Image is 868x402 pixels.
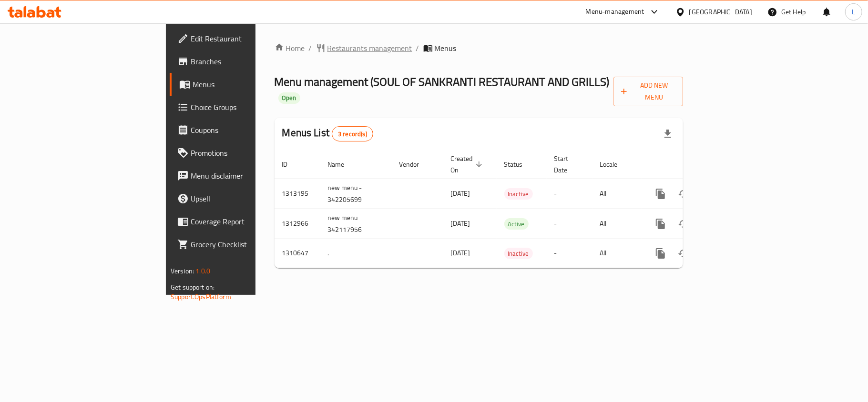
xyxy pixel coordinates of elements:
span: L [852,7,855,17]
span: Choice Groups [191,101,303,113]
a: Promotions [170,141,311,164]
li: / [416,42,419,54]
div: Export file [656,122,679,145]
span: Coupons [191,124,303,136]
span: [DATE] [451,217,470,230]
span: Edit Restaurant [191,33,303,44]
span: Branches [191,56,303,67]
a: Branches [170,50,311,73]
a: Grocery Checklist [170,233,311,256]
span: 1.0.0 [195,265,210,277]
div: Inactive [504,248,533,259]
a: Menu disclaimer [170,164,311,187]
div: Menu-management [586,6,644,18]
th: Actions [642,150,748,179]
a: Upsell [170,187,311,210]
button: more [649,212,672,235]
span: Inactive [504,189,533,200]
span: Menus [435,42,457,54]
a: Restaurants management [316,42,412,54]
span: Grocery Checklist [191,239,303,250]
a: Coupons [170,119,311,141]
span: Created On [451,153,485,176]
span: Start Date [554,153,581,176]
span: Upsell [191,193,303,204]
div: Total records count [332,126,373,141]
span: Menus [193,79,303,90]
a: Edit Restaurant [170,27,311,50]
span: [DATE] [451,247,470,259]
span: Status [504,159,535,170]
td: new menu 342117956 [320,209,392,239]
span: Locale [600,159,630,170]
nav: breadcrumb [275,42,683,54]
span: 3 record(s) [332,130,373,139]
span: Version: [171,265,194,277]
span: [DATE] [451,187,470,200]
td: - [547,239,592,268]
span: Promotions [191,147,303,159]
span: Menu disclaimer [191,170,303,181]
button: Add New Menu [613,77,683,106]
button: Change Status [672,242,695,265]
a: Coverage Report [170,210,311,233]
td: All [592,209,642,239]
h2: Menus List [282,126,373,141]
div: Active [504,218,529,230]
span: Name [328,159,357,170]
span: Get support on: [171,281,214,293]
table: enhanced table [275,150,748,268]
a: Choice Groups [170,96,311,119]
td: All [592,179,642,209]
td: . [320,239,392,268]
div: Inactive [504,188,533,200]
span: Active [504,219,529,230]
span: Vendor [399,159,432,170]
td: All [592,239,642,268]
span: Add New Menu [621,80,675,103]
button: Change Status [672,212,695,235]
a: Support.OpsPlatform [171,291,231,303]
a: Menus [170,73,311,96]
span: Restaurants management [327,42,412,54]
td: new menu - 342205699 [320,179,392,209]
span: Inactive [504,248,533,259]
span: Coverage Report [191,216,303,227]
td: - [547,179,592,209]
button: Change Status [672,182,695,205]
button: more [649,242,672,265]
div: [GEOGRAPHIC_DATA] [689,7,752,17]
button: more [649,182,672,205]
td: - [547,209,592,239]
span: ID [282,159,300,170]
span: Menu management ( SOUL OF SANKRANTI RESTAURANT AND GRILLS ) [275,71,610,92]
